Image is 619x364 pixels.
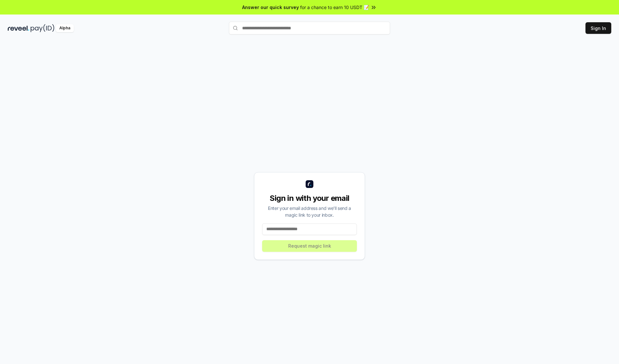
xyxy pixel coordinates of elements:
div: Alpha [56,24,74,32]
img: logo_small [306,180,313,188]
span: Answer our quick survey [242,4,299,11]
button: Sign In [585,22,611,34]
img: reveel_dark [8,24,29,32]
span: for a chance to earn 10 USDT 📝 [300,4,369,11]
div: Sign in with your email [262,193,357,203]
div: Enter your email address and we’ll send a magic link to your inbox. [262,205,357,218]
img: pay_id [31,24,54,32]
